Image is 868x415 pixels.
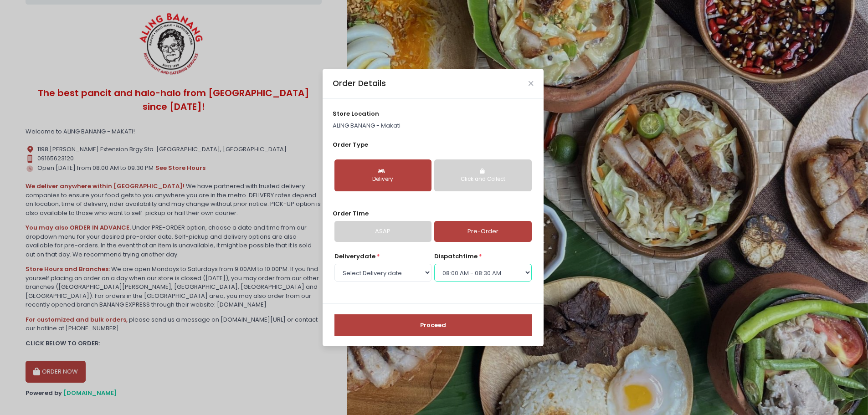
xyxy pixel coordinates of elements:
span: Delivery date [334,252,375,261]
span: store location [333,109,379,118]
span: dispatch time [434,252,478,261]
a: Pre-Order [434,221,531,242]
div: Delivery [341,175,425,184]
span: Order Type [333,140,368,149]
button: Delivery [334,159,431,191]
p: ALING BANANG - Makati [333,121,533,130]
div: Click and Collect [441,175,525,184]
span: Order Time [333,209,369,218]
button: Proceed [334,314,532,336]
button: Click and Collect [434,159,531,191]
button: Close [529,81,533,86]
a: ASAP [334,221,431,242]
div: Order Details [333,77,386,89]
